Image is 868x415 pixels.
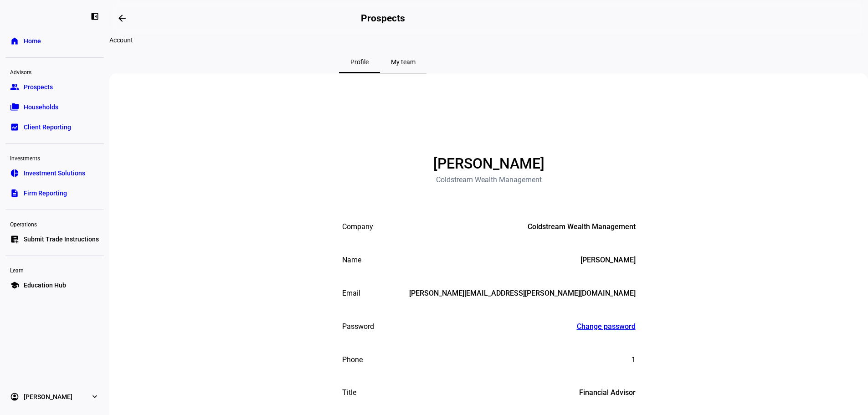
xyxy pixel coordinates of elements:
span: Client Reporting [24,123,71,132]
span: Financial Advisor [579,388,636,397]
eth-mat-symbol: school [10,281,19,290]
div: Coldstream Wealth Management [528,222,636,231]
div: [PERSON_NAME] [424,156,554,171]
span: My team [391,59,416,65]
div: Learn [5,263,104,276]
eth-mat-symbol: folder_copy [10,102,19,112]
span: Submit Trade Instructions [24,235,99,244]
eth-mat-symbol: account_circle [10,392,19,401]
div: Company [342,222,373,231]
div: Account [109,36,656,44]
div: CC [466,101,512,146]
eth-mat-symbol: expand_more [90,392,99,401]
div: Password [342,322,374,331]
span: [PERSON_NAME] [24,392,72,401]
div: Name [342,256,361,265]
span: Firm Reporting [24,189,67,198]
eth-mat-symbol: home [10,36,19,46]
span: Prospects [24,82,53,92]
a: homeHome [5,32,104,50]
span: Education Hub [24,281,66,290]
a: descriptionFirm Reporting [5,184,104,202]
span: Home [24,36,41,46]
mat-icon: arrow_backwards [117,13,128,24]
div: 1 [632,355,636,364]
eth-mat-symbol: left_panel_close [90,12,99,21]
div: Phone [342,355,363,364]
h2: Prospects [361,13,405,24]
div: Title [342,388,356,398]
a: folder_copyHouseholds [5,98,104,116]
eth-mat-symbol: description [10,189,19,198]
eth-mat-symbol: list_alt_add [10,235,19,244]
div: [PERSON_NAME][EMAIL_ADDRESS][PERSON_NAME][DOMAIN_NAME] [409,289,636,298]
span: Investment Solutions [24,169,85,178]
a: groupProspects [5,78,104,96]
eth-mat-symbol: pie_chart [10,169,19,178]
eth-mat-symbol: bid_landscape [10,123,19,132]
div: Coldstream Wealth Management [436,176,542,184]
a: pie_chartInvestment Solutions [5,164,104,182]
a: bid_landscapeClient Reporting [5,118,104,136]
div: Investments [5,151,104,164]
div: Advisors [5,65,104,78]
div: Admin [550,388,572,397]
div: [PERSON_NAME] [580,256,636,265]
div: Email [342,289,360,298]
div: Operations [5,217,104,230]
eth-mat-symbol: group [10,82,19,92]
span: Profile [350,59,369,65]
span: Households [24,102,58,112]
a: Change password [577,322,636,331]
